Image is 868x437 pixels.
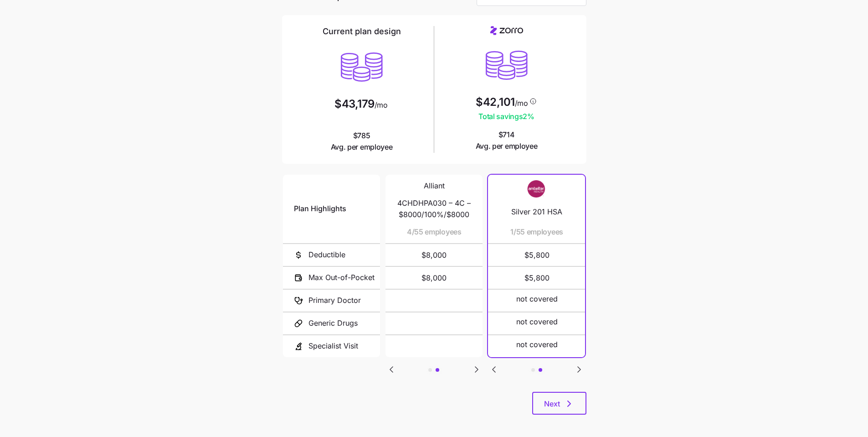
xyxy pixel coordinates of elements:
span: $43,179 [334,99,375,109]
button: Next [532,392,586,415]
span: Plan Highlights [294,203,346,214]
span: 1/55 employees [510,226,563,238]
span: Deductible [308,249,345,260]
span: not covered [516,316,558,328]
span: $714 [476,129,538,152]
button: Go to previous slide [488,364,500,375]
span: 4/55 employees [407,226,462,238]
span: 4CHDHPA030 – 4C – $8000/100%/$8000 [396,198,472,220]
h2: Current plan design [323,26,401,37]
span: $8,000 [396,244,472,266]
span: Silver 201 HSA [511,206,562,218]
button: Go to next slide [471,364,483,375]
span: $8,000 [396,267,472,289]
span: Total savings 2 % [476,111,537,122]
span: Primary Doctor [308,295,361,306]
span: not covered [516,339,558,350]
span: Next [544,398,560,409]
span: Avg. per employee [331,141,393,153]
img: Carrier [519,180,555,198]
span: $785 [331,130,393,153]
button: Go to next slide [573,364,585,375]
span: $42,101 [476,97,515,108]
span: Max Out-of-Pocket [308,272,375,283]
span: Alliant [424,180,445,192]
span: not covered [516,293,558,305]
span: $5,800 [499,244,574,266]
span: /mo [515,99,528,107]
span: Specialist Visit [308,340,358,352]
svg: Go to next slide [574,364,585,375]
span: Generic Drugs [308,317,358,329]
svg: Go to next slide [471,364,482,375]
svg: Go to previous slide [488,364,499,375]
span: /mo [375,101,388,109]
button: Go to previous slide [385,364,397,375]
svg: Go to previous slide [386,364,397,375]
span: $5,800 [499,267,574,289]
span: Avg. per employee [476,140,538,152]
